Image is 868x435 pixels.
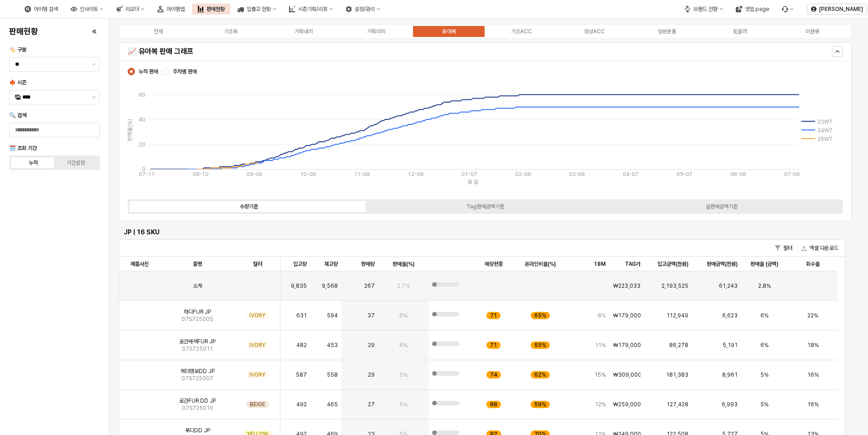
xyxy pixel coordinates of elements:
span: ₩179,000 [613,342,641,349]
div: 수량기준 [240,203,258,210]
span: 회수율 [806,260,820,268]
div: 누적 [29,160,38,166]
div: 기간설정 [67,160,85,166]
span: 6,623 [722,312,738,319]
button: 판매현황 [192,4,230,15]
button: 제안 사항 표시 [88,57,99,71]
span: 재고량 [324,260,338,268]
span: 루디DD JP [185,427,210,434]
span: 판매금액(천원) [707,260,738,268]
span: 55% [534,342,546,349]
span: BEIGE [250,401,265,408]
span: IVORY [249,371,265,378]
span: 07S725011 [182,345,213,352]
span: 127,428 [666,401,688,408]
span: 입고금액(천원) [657,260,688,268]
div: 판매현황 [207,6,225,12]
span: 누적 판매 [139,68,158,75]
span: ₩223,033 [613,282,641,290]
span: 5% [760,401,769,408]
span: 27 [368,401,375,408]
span: 29 [368,342,375,349]
button: 브랜드 전환 [679,4,728,15]
label: 기간설정 [55,159,97,167]
span: 15% [594,371,606,378]
span: 07S725005 [181,316,213,323]
div: 입출고 현황 [247,6,271,12]
div: 실판매금액기준 [706,203,738,210]
div: 시즌기획/리뷰 [298,6,327,12]
span: ₩259,000 [613,401,641,408]
label: Tag판매금액기준 [367,202,603,211]
button: 아이템맵 [152,4,190,15]
div: 브랜드 전환 [693,6,718,12]
span: 8% [598,312,606,319]
span: 제품사진 [130,260,149,268]
button: 엑셀 다운로드 [798,243,842,254]
label: 토들러 [703,27,776,36]
span: IVORY [249,342,265,349]
span: 181,383 [666,371,688,378]
span: 품명 [193,260,202,268]
label: 기초ACC [486,27,558,36]
button: Hide [832,46,843,57]
button: 인사이트 [65,4,109,15]
span: 🔍 검색 [9,112,26,119]
span: 헤더엠보DD JP [181,368,215,375]
span: 07S725010 [182,404,213,412]
button: 제안 사항 표시 [88,90,99,104]
label: 수량기준 [131,202,367,211]
div: 일반용품 [658,28,676,35]
div: 미분류 [806,28,819,35]
span: 컬러 [253,260,262,268]
label: 일반용품 [631,27,704,36]
label: 전체 [122,27,195,36]
div: 시즌기획/리뷰 [284,4,338,15]
span: 74 [490,371,497,378]
span: 62% [534,371,546,378]
div: 전체 [154,28,163,35]
span: 9,835 [291,282,307,290]
span: 온라인비율(%) [525,260,556,268]
span: 18M [594,260,606,268]
span: 8,961 [722,371,738,378]
h6: JP | 16 SKU [124,228,840,236]
span: ₩309,000 [613,371,641,378]
span: 5% [399,401,408,408]
span: 2,193,525 [661,282,688,290]
span: 6% [399,312,408,319]
span: 482 [296,342,307,349]
div: 정상ACC [584,28,605,35]
div: 아이템 검색 [34,6,58,12]
div: 기초복 [224,28,238,35]
span: 12% [595,401,606,408]
span: 하디FUR JP [184,308,211,316]
span: 29 [368,371,375,378]
span: 587 [296,371,307,378]
div: 인사이트 [80,6,98,12]
span: 71 [490,312,497,319]
span: 🗓️ 조회 기간 [9,145,37,151]
span: 6,993 [722,401,738,408]
button: 영업 page [730,4,775,15]
label: 기획내의 [267,27,340,36]
span: 88 [490,401,497,408]
span: 453 [327,342,338,349]
span: 판매율 (금액) [750,260,778,268]
label: 유아복 [413,27,486,36]
label: 기획외의 [340,27,413,36]
span: 22% [807,312,818,319]
span: 86,278 [669,342,688,349]
span: 6% [760,342,769,349]
span: 9,568 [322,282,338,290]
div: 기획외의 [367,28,385,35]
span: 11% [595,342,606,349]
span: 558 [327,371,338,378]
span: IVORY [249,312,265,319]
span: 매장편중 [485,260,503,268]
span: 18% [807,342,819,349]
button: 아이템 검색 [19,4,63,15]
button: 필터 [771,243,796,254]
